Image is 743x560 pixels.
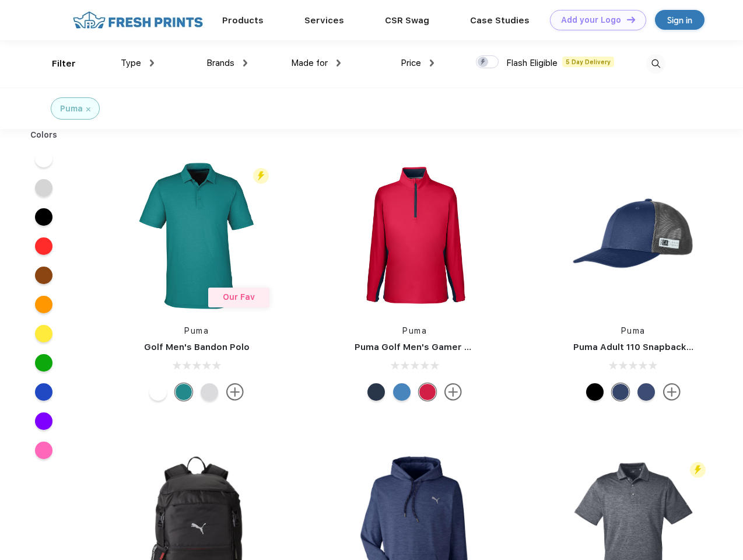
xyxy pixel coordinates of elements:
a: Golf Men's Bandon Polo [144,342,250,352]
span: Brands [206,58,234,68]
div: Peacoat Qut Shd [637,383,655,401]
div: Navy Blazer [367,383,385,401]
div: Bright White [149,383,167,401]
div: Peacoat with Qut Shd [612,383,629,401]
img: DT [627,16,635,23]
div: Pma Blk Pma Blk [586,383,604,401]
img: more.svg [226,383,244,401]
img: more.svg [663,383,681,401]
div: Ski Patrol [419,383,436,401]
span: Price [401,58,421,68]
img: desktop_search.svg [646,54,665,73]
div: Green Lagoon [175,383,192,401]
img: flash_active_toggle.svg [690,462,706,478]
a: Services [304,15,344,26]
span: Type [121,58,141,68]
span: 5 Day Delivery [562,57,614,67]
span: Our Fav [223,292,255,302]
a: Sign in [655,10,705,30]
span: Flash Eligible [506,58,558,68]
div: Add your Logo [561,15,621,25]
a: Products [222,15,264,26]
a: Puma Golf Men's Gamer Golf Quarter-Zip [355,342,539,352]
img: flash_active_toggle.svg [253,168,269,184]
a: Puma [184,326,209,335]
img: fo%20logo%202.webp [69,10,206,30]
div: Colors [22,129,66,141]
img: dropdown.png [150,60,154,66]
img: filter_cancel.svg [86,107,90,111]
div: High Rise [201,383,218,401]
img: func=resize&h=266 [556,158,711,313]
a: CSR Swag [385,15,429,26]
div: Sign in [667,13,692,27]
div: Filter [52,57,76,71]
span: Made for [291,58,328,68]
img: func=resize&h=266 [119,158,274,313]
img: dropdown.png [337,60,341,66]
img: dropdown.png [430,60,434,66]
img: dropdown.png [243,60,247,66]
div: Puma [60,103,83,115]
a: Puma [402,326,427,335]
img: func=resize&h=266 [337,158,492,313]
a: Puma [621,326,646,335]
img: more.svg [444,383,462,401]
div: Bright Cobalt [393,383,411,401]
